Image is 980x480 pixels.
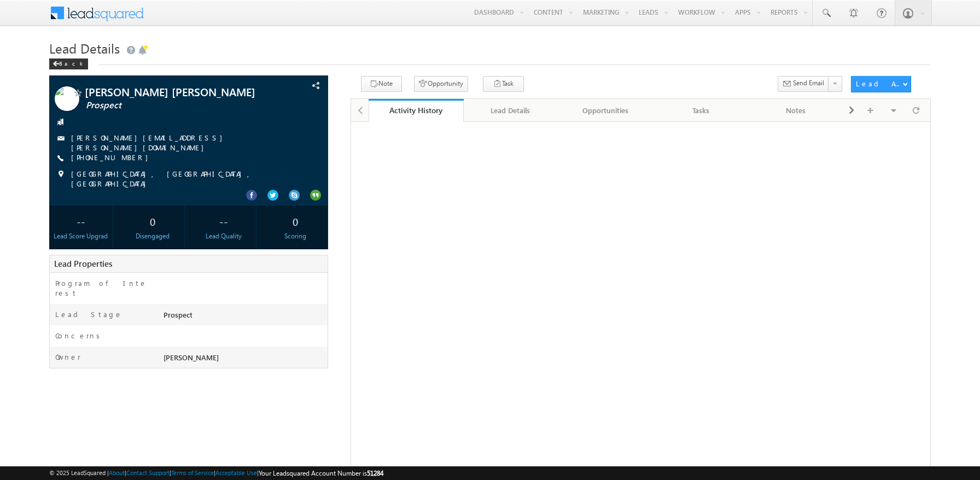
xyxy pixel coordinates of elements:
[49,58,94,67] a: Back
[55,86,79,115] img: Profile photo
[171,469,214,476] a: Terms of Service
[49,58,88,69] div: Back
[215,469,257,476] a: Acceptable Use
[109,469,125,476] a: About
[85,86,259,97] span: [PERSON_NAME] [PERSON_NAME]
[195,211,253,231] div: --
[71,133,228,152] a: [PERSON_NAME][EMAIL_ADDRESS][PERSON_NAME][DOMAIN_NAME]
[52,231,110,241] div: Lead Score Upgrad
[123,231,182,241] div: Disengaged
[55,331,104,341] label: Concerns
[55,352,81,362] label: Owner
[54,258,112,269] span: Lead Properties
[464,99,559,122] a: Lead Details
[369,99,464,122] a: Activity History
[851,76,911,92] button: Lead Actions
[86,100,260,111] span: Prospect
[778,76,829,92] button: Send Email
[472,104,549,117] div: Lead Details
[367,469,383,477] span: 51284
[856,79,902,89] div: Lead Actions
[161,309,328,325] div: Prospect
[164,353,219,362] span: [PERSON_NAME]
[71,169,299,189] span: [GEOGRAPHIC_DATA], [GEOGRAPHIC_DATA], [GEOGRAPHIC_DATA]
[749,99,844,122] a: Notes
[757,104,834,117] div: Notes
[558,99,654,122] a: Opportunities
[654,99,749,122] a: Tasks
[49,468,383,478] span: © 2025 LeadSquared | | | | |
[377,105,456,115] div: Activity History
[123,211,182,231] div: 0
[259,469,383,477] span: Your Leadsquared Account Number is
[126,469,170,476] a: Contact Support
[662,104,739,117] div: Tasks
[567,104,644,117] div: Opportunities
[266,211,325,231] div: 0
[55,309,122,319] label: Lead Stage
[793,78,824,88] span: Send Email
[195,231,253,241] div: Lead Quality
[361,76,402,92] button: Note
[71,153,154,163] span: [PHONE_NUMBER]
[483,76,524,92] button: Task
[266,231,325,241] div: Scoring
[49,39,120,57] span: Lead Details
[55,278,150,298] label: Program of Interest
[52,211,110,231] div: --
[414,76,468,92] button: Opportunity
